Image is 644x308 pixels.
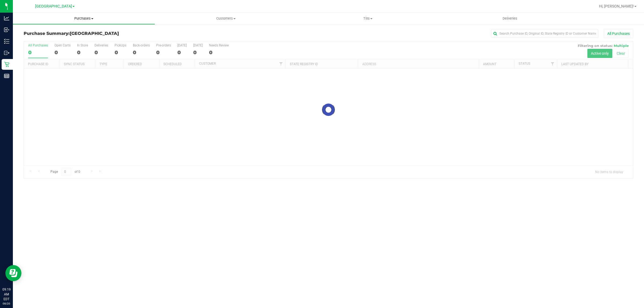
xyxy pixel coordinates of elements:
a: Customers [155,13,297,24]
a: Purchases [13,13,155,24]
inline-svg: Retail [4,62,9,67]
span: Hi, [PERSON_NAME]! [599,4,634,8]
button: All Purchases [604,29,633,38]
span: [GEOGRAPHIC_DATA] [35,4,72,9]
span: Deliveries [495,16,525,21]
inline-svg: Inbound [4,27,9,32]
p: 09:19 AM EDT [2,287,10,302]
h3: Purchase Summary: [24,31,227,36]
a: Deliveries [439,13,581,24]
inline-svg: Reports [4,73,9,79]
iframe: Resource center [5,265,21,281]
p: 08/20 [2,302,10,306]
span: Customers [155,16,297,21]
inline-svg: Analytics [4,16,9,21]
span: Tills [297,16,438,21]
span: Purchases [13,16,155,21]
inline-svg: Inventory [4,39,9,44]
input: Search Purchase ID, Original ID, State Registry ID or Customer Name... [491,30,598,38]
inline-svg: Outbound [4,50,9,56]
a: Tills [297,13,439,24]
span: [GEOGRAPHIC_DATA] [70,31,119,36]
